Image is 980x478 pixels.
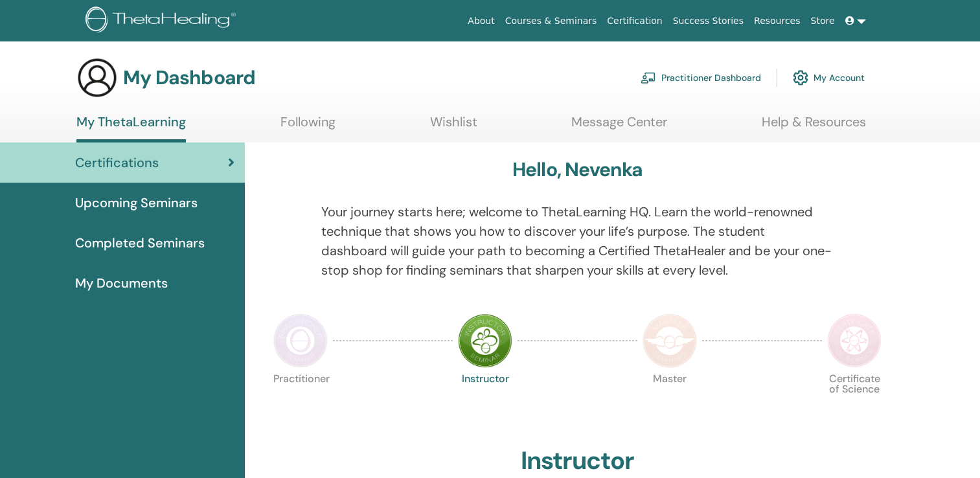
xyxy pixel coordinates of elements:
[793,67,808,89] img: cog.svg
[75,233,205,253] span: Completed Seminars
[668,9,749,33] a: Success Stories
[643,374,697,428] p: Master
[123,66,255,89] h3: My Dashboard
[571,114,667,139] a: Message Center
[500,9,602,33] a: Courses & Seminars
[641,63,761,92] a: Practitioner Dashboard
[512,158,643,181] h3: Hello, Nevenka
[793,63,865,92] a: My Account
[321,202,834,280] p: Your journey starts here; welcome to ThetaLearning HQ. Learn the world-renowned technique that sh...
[76,57,118,98] img: generic-user-icon.jpg
[602,9,667,33] a: Certification
[643,313,697,368] img: Master
[273,313,328,368] img: Practitioner
[75,273,168,293] span: My Documents
[641,72,656,84] img: chalkboard-teacher.svg
[458,374,512,428] p: Instructor
[76,114,186,142] a: My ThetaLearning
[430,114,477,139] a: Wishlist
[273,374,328,428] p: Practitioner
[280,114,336,139] a: Following
[827,313,882,368] img: Certificate of Science
[762,114,866,139] a: Help & Resources
[458,313,512,368] img: Instructor
[521,446,634,476] h2: Instructor
[75,193,198,212] span: Upcoming Seminars
[749,9,806,33] a: Resources
[806,9,840,33] a: Store
[85,6,240,36] img: logo.png
[75,153,159,172] span: Certifications
[462,9,499,33] a: About
[827,374,882,428] p: Certificate of Science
